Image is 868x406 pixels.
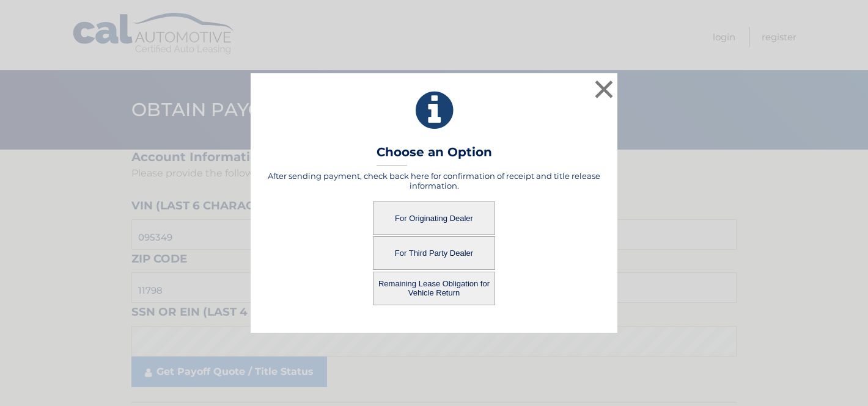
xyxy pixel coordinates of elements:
h5: After sending payment, check back here for confirmation of receipt and title release information. [266,171,602,190]
button: For Third Party Dealer [373,236,495,270]
button: Remaining Lease Obligation for Vehicle Return [373,272,495,305]
button: × [592,77,616,101]
button: For Originating Dealer [373,201,495,235]
h3: Choose an Option [377,145,492,166]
